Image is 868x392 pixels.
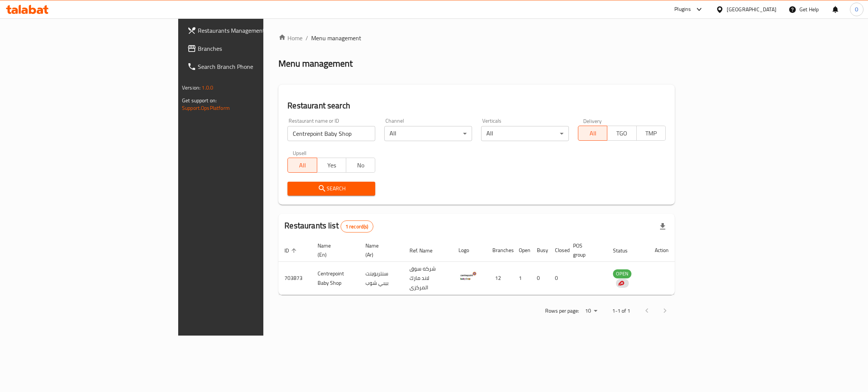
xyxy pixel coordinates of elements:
[545,306,579,316] p: Rows per page:
[312,262,359,295] td: Centrepoint Baby Shop
[293,150,307,155] label: Upsell
[287,100,666,111] h2: Restaurant search
[182,96,217,105] span: Get support on:
[617,280,624,287] img: delivery hero logo
[202,83,213,93] span: 1.0.0
[486,239,513,262] th: Branches
[573,241,598,259] span: POS group
[278,33,675,43] nav: breadcrumb
[613,246,637,255] span: Status
[654,217,672,236] div: Export file
[583,118,602,123] label: Delivery
[181,21,323,40] a: Restaurants Management
[582,305,600,317] div: Rows per page:
[341,220,373,232] div: Total records count
[359,262,403,295] td: سنتربوينت بيبي شوب
[198,62,317,71] span: Search Branch Phone
[182,83,200,93] span: Version:
[341,223,373,230] span: 1 record(s)
[284,220,373,232] h2: Restaurants list
[198,26,317,35] span: Restaurants Management
[613,269,631,278] span: OPEN
[458,267,477,286] img: Centrepoint Baby Shop
[549,239,567,262] th: Closed
[727,5,776,14] div: [GEOGRAPHIC_DATA]
[640,128,663,139] span: TMP
[610,128,633,139] span: TGO
[855,5,858,14] span: O
[278,239,675,295] table: enhanced table
[578,126,607,141] button: All
[311,33,361,43] span: Menu management
[291,160,314,171] span: All
[181,58,323,76] a: Search Branch Phone
[284,246,299,255] span: ID
[513,239,531,262] th: Open
[612,306,630,316] p: 1-1 of 1
[287,158,317,173] button: All
[318,241,350,259] span: Name (En)
[531,262,549,295] td: 0
[181,40,323,58] a: Branches
[581,128,604,139] span: All
[649,239,675,262] th: Action
[182,103,230,113] a: Support.OpsPlatform
[452,239,486,262] th: Logo
[317,158,346,173] button: Yes
[198,44,317,53] span: Branches
[349,160,372,171] span: No
[384,126,472,141] div: All
[365,241,394,259] span: Name (Ar)
[513,262,531,295] td: 1
[636,126,666,141] button: TMP
[293,184,369,193] span: Search
[674,5,691,14] div: Plugins
[486,262,513,295] td: 12
[607,126,636,141] button: TGO
[481,126,569,141] div: All
[549,262,567,295] td: 0
[320,160,343,171] span: Yes
[287,126,375,141] input: Search for restaurant name or ID..
[346,158,375,173] button: No
[410,246,442,255] span: Ref. Name
[287,182,375,196] button: Search
[531,239,549,262] th: Busy
[403,262,452,295] td: شركه سوق لاند مارك المركزى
